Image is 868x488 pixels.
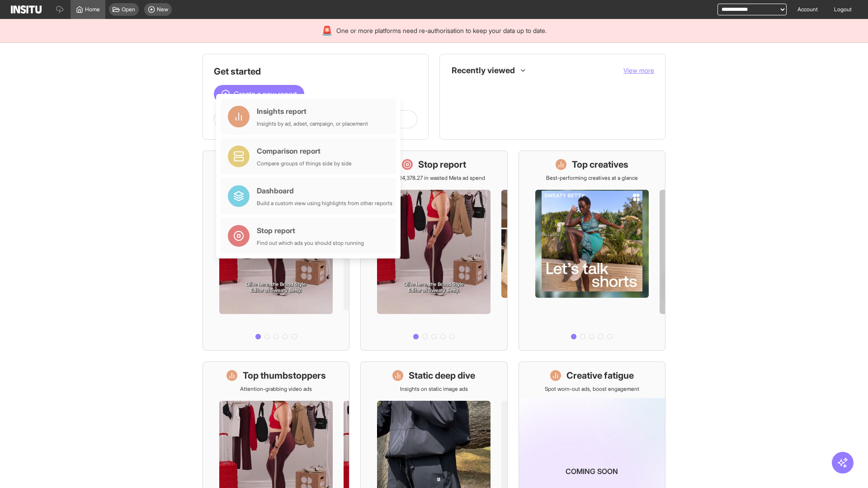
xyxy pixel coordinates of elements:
a: Stop reportSave £24,378.27 in wasted Meta ad spend [360,150,507,351]
img: Logo [11,5,42,14]
div: Dashboard [257,185,392,196]
div: Build a custom view using highlights from other reports [257,200,392,207]
button: Create a new report [214,85,304,103]
div: 🚨 [321,24,333,37]
h1: Stop report [418,158,466,171]
span: View more [623,66,654,74]
div: Compare groups of things side by side [257,160,352,167]
h1: Top thumbstoppers [243,369,326,382]
span: Home [85,6,100,13]
span: Create a new report [234,89,297,99]
p: Save £24,378.27 in wasted Meta ad spend [382,174,485,182]
div: Stop report [257,225,364,236]
div: Insights by ad, adset, campaign, or placement [257,120,368,127]
span: New [157,6,168,13]
p: Attention-grabbing video ads [240,385,312,393]
a: What's live nowSee all active ads instantly [203,150,349,351]
p: Insights on static image ads [400,385,468,393]
a: Top creativesBest-performing creatives at a glance [519,150,665,351]
h1: Get started [214,65,417,78]
div: Comparison report [257,145,352,156]
h1: Static deep dive [409,369,475,382]
button: View more [623,66,654,75]
p: Best-performing creatives at a glance [546,174,638,182]
span: One or more platforms need re-authorisation to keep your data up to date. [336,26,547,35]
div: Find out which ads you should stop running [257,239,364,247]
span: Open [122,6,135,13]
div: Insights report [257,106,368,117]
h1: Top creatives [572,158,628,171]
